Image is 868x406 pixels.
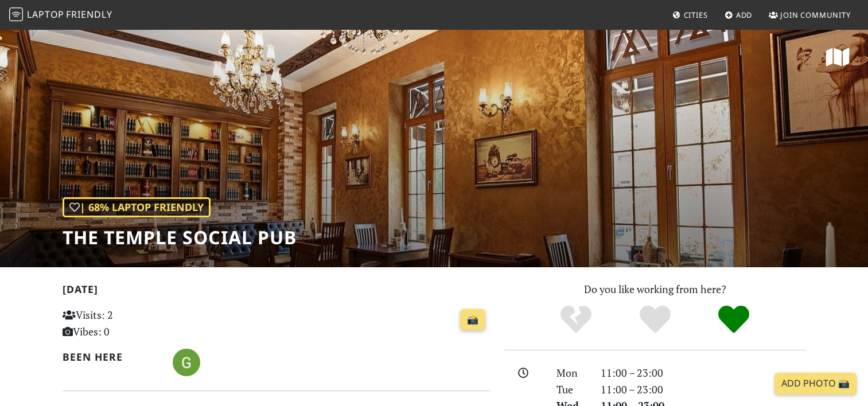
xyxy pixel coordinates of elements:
[63,307,196,340] p: Visits: 2 Vibes: 0
[616,304,695,335] div: Yes
[668,5,713,25] a: Cities
[684,10,708,20] span: Cities
[63,351,159,363] h2: Been here
[694,304,773,335] div: Definitely!
[720,5,757,25] a: Add
[780,10,851,20] span: Join Community
[66,8,112,21] span: Friendly
[9,7,23,21] img: LaptopFriendly
[764,5,855,25] a: Join Community
[774,373,857,395] a: Add Photo 📸
[173,354,200,368] span: George Nenita
[63,283,491,300] h2: [DATE]
[9,5,112,25] a: LaptopFriendly LaptopFriendly
[63,227,297,248] h1: The Temple Social Pub
[736,10,753,20] span: Add
[460,309,485,331] a: 📸
[63,197,211,217] div: | 68% Laptop Friendly
[550,381,593,398] div: Tue
[594,365,813,381] div: 11:00 – 23:00
[594,381,813,398] div: 11:00 – 23:00
[550,365,593,381] div: Mon
[504,281,806,298] p: Do you like working from here?
[173,349,200,376] img: 4034-george.jpg
[27,8,64,21] span: Laptop
[536,304,616,335] div: No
